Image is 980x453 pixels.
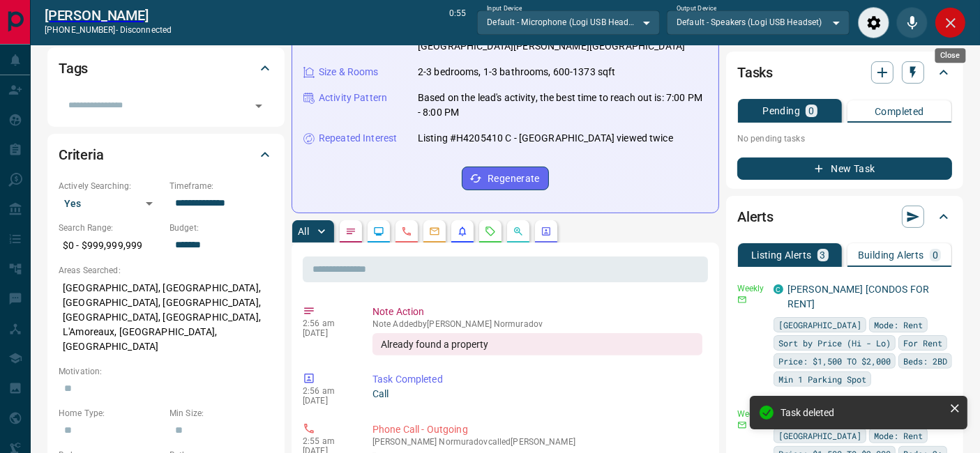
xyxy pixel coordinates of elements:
div: Task deleted [781,407,944,418]
p: 2-3 bedrooms, 1-3 bathrooms, 600-1373 sqft [418,65,616,79]
svg: Listing Alerts [457,226,468,237]
p: Completed [875,107,924,116]
p: Note Action [372,305,702,319]
svg: Opportunities [513,226,524,237]
div: Default - Microphone (Logi USB Headset) [477,10,660,34]
label: Output Device [677,4,716,13]
p: Listing Alerts [751,250,812,260]
span: For Rent [903,336,942,350]
svg: Requests [485,226,496,237]
svg: Lead Browsing Activity [373,226,384,237]
p: Areas Searched: [59,264,273,277]
div: Mute [896,7,928,38]
p: 3 [820,250,826,260]
a: [PERSON_NAME] [45,7,172,24]
p: Home Type: [59,407,163,420]
p: Motivation: [59,365,273,378]
h2: Criteria [59,144,104,166]
h2: Tasks [737,61,773,84]
p: 0:55 [449,7,466,38]
div: Tags [59,52,273,85]
p: [GEOGRAPHIC_DATA], [GEOGRAPHIC_DATA], [GEOGRAPHIC_DATA], [GEOGRAPHIC_DATA], [GEOGRAPHIC_DATA], [G... [59,277,273,358]
div: Tasks [737,56,952,89]
div: Already found a property [372,333,702,355]
svg: Notes [345,226,356,237]
p: Repeated Interest [319,131,397,146]
p: Based on the lead's activity, the best time to reach out is: 7:00 PM - 8:00 PM [418,91,707,120]
label: Input Device [487,4,522,13]
span: Min 1 Parking Spot [778,372,866,386]
div: Default - Speakers (Logi USB Headset) [667,10,850,34]
p: 2:56 am [303,386,352,396]
p: Min Size: [169,407,273,420]
p: Weekly [737,408,765,420]
div: condos.ca [774,284,783,294]
p: Budget: [169,222,273,234]
p: [DATE] [303,328,352,338]
div: Audio Settings [858,7,889,38]
svg: Emails [429,226,440,237]
p: Note Added by [PERSON_NAME] Normuradov [372,319,702,329]
div: Criteria [59,138,273,171]
p: Search Range: [59,222,163,234]
h2: Alerts [737,206,774,228]
p: Activity Pattern [319,91,387,105]
span: disconnected [120,25,172,35]
svg: Email [737,295,747,305]
p: Listing #H4205410 C - [GEOGRAPHIC_DATA] viewed twice [418,131,673,146]
p: Building Alerts [858,250,924,260]
a: [PERSON_NAME] [CONDOS FOR RENT] [787,284,929,309]
svg: Calls [401,226,412,237]
p: 2:55 am [303,436,352,446]
h2: Tags [59,57,88,79]
p: Weekly [737,282,765,295]
button: Open [249,96,269,116]
p: $0 - $999,999,999 [59,234,163,257]
span: Sort by Price (Hi - Lo) [778,336,891,350]
div: Close [935,48,966,63]
p: [PHONE_NUMBER] - [45,24,172,36]
p: Actively Searching: [59,180,163,192]
span: [GEOGRAPHIC_DATA] [778,318,861,332]
span: Mode: Rent [874,318,923,332]
button: Regenerate [462,167,549,190]
svg: Agent Actions [541,226,552,237]
p: 0 [808,106,814,116]
span: Price: $1,500 TO $2,000 [778,354,891,368]
p: No pending tasks [737,128,952,149]
div: Yes [59,192,163,215]
div: Alerts [737,200,952,233]
svg: Email [737,420,747,430]
p: Timeframe: [169,180,273,192]
p: 0 [933,250,938,260]
p: Call [372,387,702,401]
p: All [298,227,309,236]
button: New Task [737,158,952,180]
p: Phone Call - Outgoing [372,422,702,437]
p: Pending [762,106,800,116]
p: [DATE] [303,396,352,406]
p: Size & Rooms [319,65,379,79]
div: Close [935,7,966,38]
p: Task Completed [372,372,702,387]
span: Beds: 2BD [903,354,947,368]
p: 2:56 am [303,318,352,328]
p: [PERSON_NAME] Normuradov called [PERSON_NAME] [372,437,702,447]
